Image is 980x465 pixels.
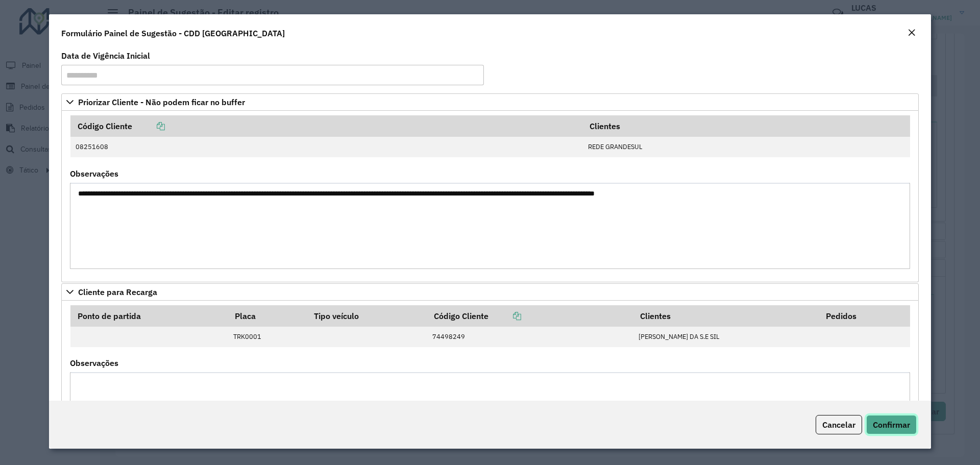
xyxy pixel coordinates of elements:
a: Cliente para Recarga [61,283,919,301]
th: Ponto de partida [70,305,228,327]
label: Data de Vigência Inicial [61,50,150,62]
label: Observações [70,357,118,369]
button: Cancelar [816,415,862,434]
th: Pedidos [819,305,910,327]
td: TRK0001 [228,327,307,347]
span: Cancelar [822,420,855,430]
td: 08251608 [70,137,583,157]
div: Priorizar Cliente - Não podem ficar no buffer [61,111,919,282]
td: [PERSON_NAME] DA S.E SIL [633,327,819,347]
em: Fechar [908,29,916,37]
label: Observações [70,167,118,180]
th: Tipo veículo [307,305,427,327]
th: Código Cliente [70,115,583,137]
th: Placa [228,305,307,327]
td: 74498249 [427,327,633,347]
th: Clientes [582,115,910,137]
span: Confirmar [873,420,910,430]
span: Cliente para Recarga [78,288,157,296]
button: Close [904,27,919,40]
a: Priorizar Cliente - Não podem ficar no buffer [61,93,919,111]
h4: Formulário Painel de Sugestão - CDD [GEOGRAPHIC_DATA] [61,27,285,39]
th: Clientes [633,305,819,327]
td: REDE GRANDESUL [582,137,910,157]
span: Priorizar Cliente - Não podem ficar no buffer [78,98,245,106]
a: Copiar [132,121,165,131]
a: Copiar [488,311,521,321]
th: Código Cliente [427,305,633,327]
button: Confirmar [866,415,917,434]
